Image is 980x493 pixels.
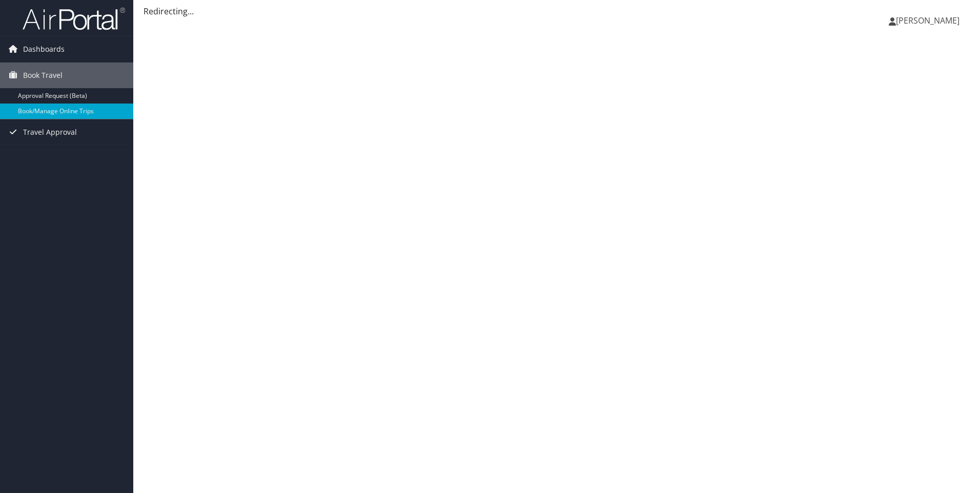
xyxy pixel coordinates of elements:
[889,5,970,36] a: [PERSON_NAME]
[23,7,125,31] img: airportal-logo.png
[23,119,77,145] span: Travel Approval
[896,15,959,26] span: [PERSON_NAME]
[23,63,63,88] span: Book Travel
[144,5,970,17] div: Redirecting...
[23,36,65,62] span: Dashboards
